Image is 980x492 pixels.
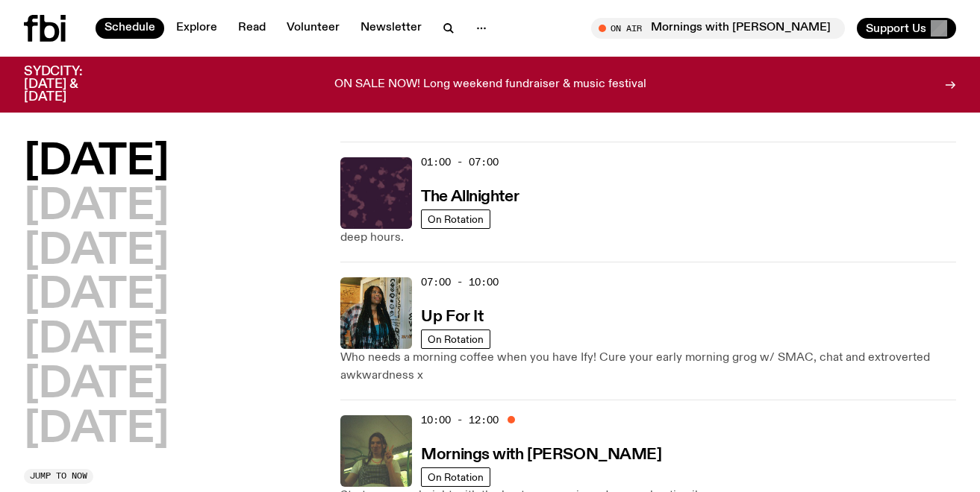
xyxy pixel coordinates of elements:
[24,186,169,228] button: [DATE]
[24,469,93,484] button: Jump to now
[421,309,483,325] h3: Up For It
[24,142,169,183] button: [DATE]
[421,467,490,487] a: On Rotation
[340,349,956,385] p: Who needs a morning coffee when you have Ify! Cure your early morning grog w/ SMAC, chat and extr...
[428,213,484,224] span: On Rotation
[866,22,926,35] span: Support Us
[24,231,169,273] button: [DATE]
[421,155,499,169] span: 01:00 - 07:00
[30,472,87,480] span: Jump to now
[421,275,499,289] span: 07:00 - 10:00
[421,306,483,325] a: Up For It
[428,333,484,344] span: On Rotation
[24,66,119,104] h3: SYDCITY: [DATE] & [DATE]
[278,18,349,39] a: Volunteer
[421,413,499,427] span: 10:00 - 12:00
[96,18,164,39] a: Schedule
[421,329,490,349] a: On Rotation
[591,18,845,39] button: On AirMornings with [PERSON_NAME] / booked and busy
[340,277,412,349] img: Ify - a Brown Skin girl with black braided twists, looking up to the side with her tongue stickin...
[24,275,169,317] button: [DATE]
[421,447,661,463] h3: Mornings with [PERSON_NAME]
[24,365,169,406] button: [DATE]
[421,186,519,205] a: The Allnighter
[340,229,956,247] p: deep hours.
[421,444,661,463] a: Mornings with [PERSON_NAME]
[24,320,169,362] button: [DATE]
[421,209,490,229] a: On Rotation
[421,189,519,205] h3: The Allnighter
[340,415,412,487] img: Jim Kretschmer in a really cute outfit with cute braids, standing on a train holding up a peace s...
[428,471,484,482] span: On Rotation
[167,18,226,39] a: Explore
[334,78,646,92] p: ON SALE NOW! Long weekend fundraiser & music festival
[229,18,275,39] a: Read
[857,18,956,39] button: Support Us
[24,409,169,451] button: [DATE]
[352,18,431,39] a: Newsletter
